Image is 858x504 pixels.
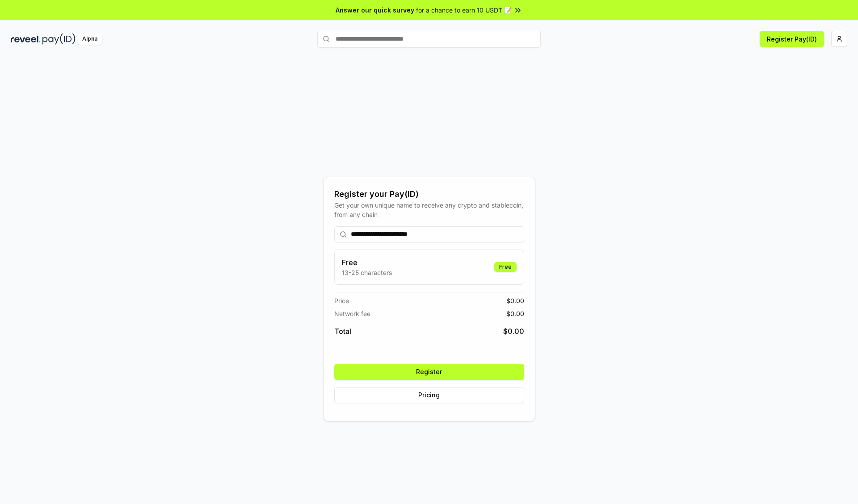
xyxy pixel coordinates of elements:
[334,364,524,380] button: Register
[503,326,524,337] span: $ 0.00
[342,257,392,268] h3: Free
[506,296,524,305] span: $ 0.00
[334,326,351,337] span: Total
[334,188,524,200] div: Register your Pay(ID)
[334,309,370,318] span: Network fee
[416,5,512,15] span: for a chance to earn 10 USDT 📝
[494,262,517,272] div: Free
[342,268,392,277] p: 13-25 characters
[334,296,349,305] span: Price
[77,33,102,45] div: Alpha
[11,33,41,45] img: reveel_dark
[334,200,524,219] div: Get your own unique name to receive any crypto and stablecoin, from any chain
[336,5,414,15] span: Answer our quick survey
[334,387,524,403] button: Pricing
[506,309,524,318] span: $ 0.00
[760,31,824,47] button: Register Pay(ID)
[42,33,76,45] img: pay_id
